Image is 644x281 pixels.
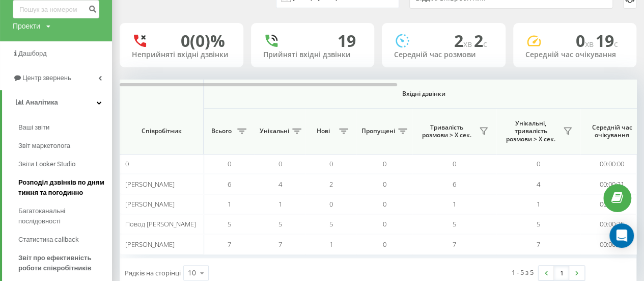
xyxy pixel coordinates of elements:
[329,199,333,209] span: 0
[18,155,112,173] a: Звіти Looker Studio
[230,90,617,98] span: Вхідні дзвінки
[463,38,474,49] span: хв
[554,266,569,280] a: 1
[580,234,644,254] td: 00:00:23
[18,141,70,151] span: Звіт маркетолога
[2,90,112,115] a: Аналiтика
[13,21,40,31] div: Проекти
[228,180,231,189] span: 6
[278,240,282,249] span: 7
[18,206,107,226] span: Багатоканальні послідовності
[18,49,47,57] span: Дашборд
[614,38,618,49] span: c
[383,219,386,228] span: 0
[512,267,534,277] div: 1 - 5 з 5
[588,123,636,139] span: Середній час очікування
[580,174,644,194] td: 00:00:21
[525,50,625,59] div: Середній час очікування
[18,249,112,277] a: Звіт про ефективність роботи співробітників
[580,154,644,174] td: 00:00:00
[537,199,540,209] span: 1
[209,127,234,135] span: Всього
[453,180,456,189] span: 6
[263,50,362,59] div: Прийняті вхідні дзвінки
[18,118,112,137] a: Ваші звіти
[228,159,231,168] span: 0
[453,199,456,209] span: 1
[329,180,333,189] span: 2
[260,127,289,135] span: Унікальні
[580,214,644,234] td: 00:00:25
[454,30,474,52] span: 2
[128,127,194,135] span: Співробітник
[609,223,634,248] div: Open Intercom Messenger
[329,219,333,228] span: 5
[278,159,282,168] span: 0
[383,180,386,189] span: 0
[25,98,58,106] span: Аналiтика
[537,240,540,249] span: 7
[18,202,112,231] a: Багатоканальні послідовності
[329,240,333,249] span: 1
[18,177,107,198] span: Розподіл дзвінків по дням тижня та погодинно
[125,199,175,209] span: [PERSON_NAME]
[576,30,596,52] span: 0
[125,219,196,228] span: Повод [PERSON_NAME]
[596,30,618,52] span: 19
[537,180,540,189] span: 4
[132,50,231,59] div: Неприйняті вхідні дзвінки
[501,119,560,143] span: Унікальні, тривалість розмови > Х сек.
[188,268,196,278] div: 10
[394,50,493,59] div: Середній час розмови
[338,31,356,50] div: 19
[18,173,112,202] a: Розподіл дзвінків по дням тижня та погодинно
[18,235,79,245] span: Статистика callback
[18,137,112,155] a: Звіт маркетолога
[483,38,487,49] span: c
[278,180,282,189] span: 4
[18,253,107,273] span: Звіт про ефективність роботи співробітників
[537,159,540,168] span: 0
[383,199,386,209] span: 0
[453,240,456,249] span: 7
[181,31,225,50] div: 0 (0)%
[228,219,231,228] span: 5
[361,127,395,135] span: Пропущені
[537,219,540,228] span: 5
[22,74,71,82] span: Центр звернень
[383,240,386,249] span: 0
[585,38,596,49] span: хв
[18,231,112,249] a: Статистика callback
[125,159,129,168] span: 0
[228,199,231,209] span: 1
[278,219,282,228] span: 5
[228,240,231,249] span: 7
[125,240,175,249] span: [PERSON_NAME]
[453,219,456,228] span: 5
[311,127,336,135] span: Нові
[453,159,456,168] span: 0
[580,194,644,214] td: 00:00:15
[474,30,487,52] span: 2
[125,180,175,189] span: [PERSON_NAME]
[329,159,333,168] span: 0
[125,268,181,277] span: Рядків на сторінці
[278,199,282,209] span: 1
[417,123,476,139] span: Тривалість розмови > Х сек.
[383,159,386,168] span: 0
[18,159,75,169] span: Звіти Looker Studio
[18,122,49,133] span: Ваші звіти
